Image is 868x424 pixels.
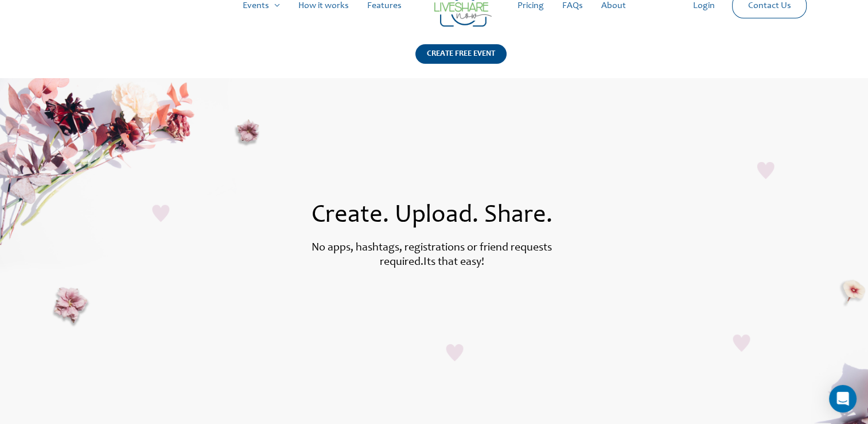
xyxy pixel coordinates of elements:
span: Create. Upload. Share. [312,203,552,229]
label: No apps, hashtags, registrations or friend requests required. [312,242,552,268]
label: Its that easy! [423,257,484,268]
a: CREATE FREE EVENT [415,44,507,78]
div: Open Intercom Messenger [829,385,857,413]
div: CREATE FREE EVENT [415,44,507,64]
